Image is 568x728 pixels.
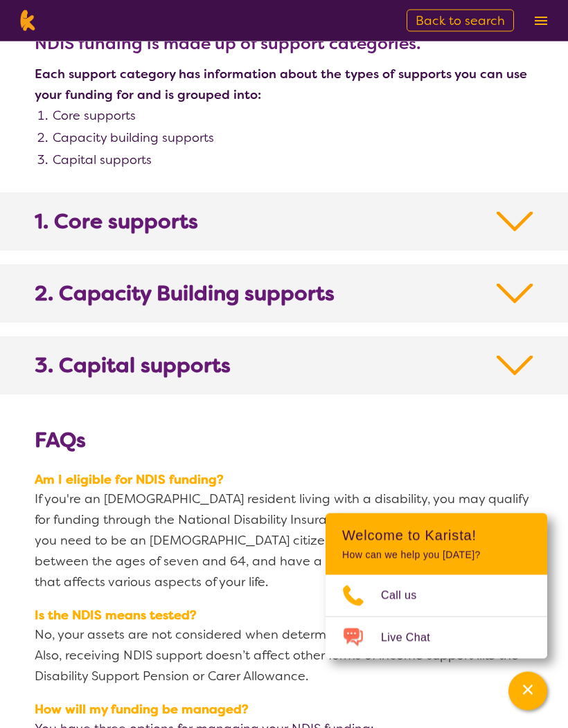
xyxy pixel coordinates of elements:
[508,672,547,711] button: Channel Menu
[35,471,533,489] span: Am I eligible for NDIS funding?
[35,210,198,235] b: 1. Core supports
[342,549,531,561] p: How can we help you [DATE]?
[35,701,533,719] span: How will my funding be managed?
[35,427,86,455] b: FAQs
[381,585,434,606] span: Call us
[51,106,533,127] li: Core supports
[35,282,335,307] b: 2. Capacity Building supports
[342,527,531,544] h2: Welcome to Karista!
[497,210,533,235] img: Down Arrow
[35,66,527,104] b: Each support category has information about the types of supports you can use your funding for an...
[35,34,420,55] b: NDIS funding is made up of support categories.
[35,489,533,593] p: If you're an [DEMOGRAPHIC_DATA] resident living with a disability, you may qualify for funding th...
[326,513,547,659] div: Channel Menu
[35,354,231,379] b: 3. Capital supports
[497,354,533,379] img: Down Arrow
[35,625,533,687] p: No, your assets are not considered when determining eligibility for NDIS funding. Also, receiving...
[51,128,533,149] li: Capacity building supports
[497,282,533,307] img: Down Arrow
[326,575,547,659] ul: Choose channel
[17,10,38,31] img: Karista logo
[416,12,505,29] span: Back to search
[381,628,447,648] span: Live Chat
[535,17,547,26] img: menu
[35,607,533,625] span: Is the NDIS means tested?
[51,150,533,171] li: Capital supports
[407,10,514,32] a: Back to search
